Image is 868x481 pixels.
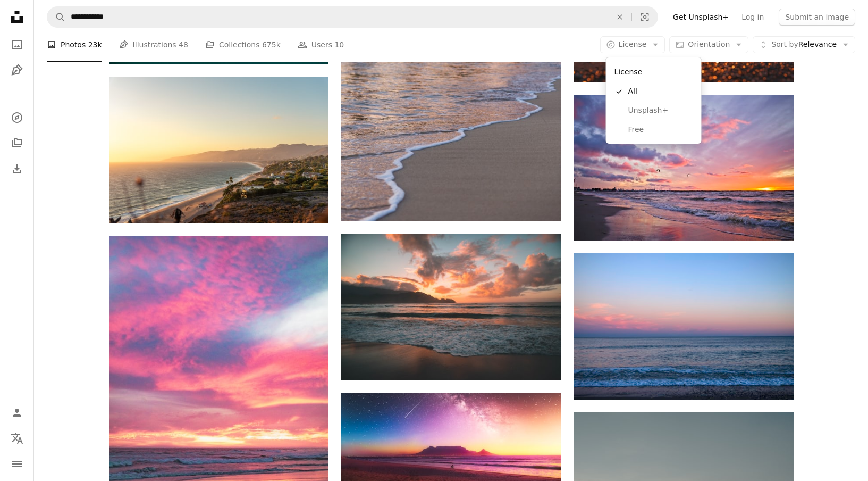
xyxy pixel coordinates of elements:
[628,105,693,116] span: Unsplash+
[600,36,665,53] button: License
[628,125,693,135] span: Free
[619,40,647,48] span: License
[628,86,693,97] span: All
[606,57,702,144] div: License
[669,36,748,53] button: Orientation
[610,62,697,82] div: License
